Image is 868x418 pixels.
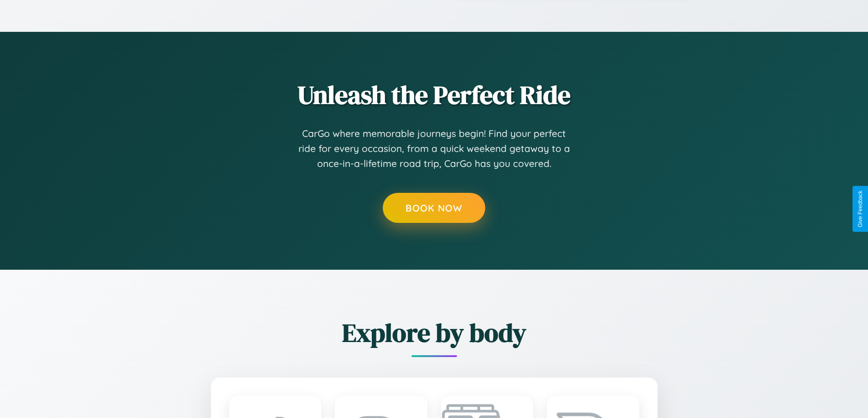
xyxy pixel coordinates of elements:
p: CarGo where memorable journeys begin! Find your perfect ride for every occasion, from a quick wee... [298,126,571,171]
button: Book Now [383,193,485,223]
h2: Unleash the Perfect Ride [161,77,708,112]
h2: Explore by body [161,315,708,350]
div: Give Feedback [857,191,863,227]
